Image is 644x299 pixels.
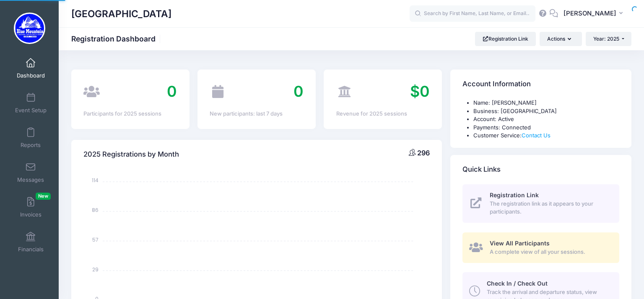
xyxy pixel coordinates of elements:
[462,184,619,223] a: Registration Link The registration link as it appears to your participants.
[473,107,619,116] li: Business: [GEOGRAPHIC_DATA]
[21,142,41,149] span: Reports
[473,124,619,132] li: Payments: Connected
[11,123,51,152] a: Reports
[410,82,430,101] span: $0
[14,13,45,44] img: Blue Mountain Cross Country Camp
[15,107,47,114] span: Event Setup
[20,211,42,218] span: Invoices
[475,32,536,46] a: Registration Link
[92,206,99,214] tspan: 86
[522,132,551,139] a: Contact Us
[92,177,99,184] tspan: 114
[490,200,610,216] span: The registration link as it appears to your participants.
[563,9,616,18] span: [PERSON_NAME]
[462,232,619,263] a: View All Participants A complete view of all your sessions.
[558,4,631,23] button: [PERSON_NAME]
[586,32,631,46] button: Year: 2025
[410,5,535,22] input: Search by First Name, Last Name, or Email...
[11,193,51,222] a: InvoicesNew
[71,4,171,23] h1: [GEOGRAPHIC_DATA]
[11,54,51,83] a: Dashboard
[167,82,177,101] span: 0
[593,36,619,42] span: Year: 2025
[462,157,501,181] h4: Quick Links
[473,131,619,140] li: Customer Service:
[490,240,550,247] span: View All Participants
[17,176,44,183] span: Messages
[71,34,163,43] h1: Registration Dashboard
[11,158,51,187] a: Messages
[490,191,539,198] span: Registration Link
[487,280,548,287] span: Check In / Check Out
[17,72,45,79] span: Dashboard
[11,227,51,257] a: Financials
[473,115,619,124] li: Account: Active
[490,248,610,256] span: A complete view of all your sessions.
[92,265,99,273] tspan: 29
[473,99,619,107] li: Name: [PERSON_NAME]
[293,82,304,101] span: 0
[83,110,177,118] div: Participants for 2025 sessions
[18,246,44,253] span: Financials
[336,110,430,118] div: Revenue for 2025 sessions
[462,72,531,96] h4: Account Information
[417,149,430,157] span: 296
[540,32,582,46] button: Actions
[92,236,99,243] tspan: 57
[210,110,303,118] div: New participants: last 7 days
[11,88,51,118] a: Event Setup
[83,142,179,166] h4: 2025 Registrations by Month
[36,193,51,200] span: New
